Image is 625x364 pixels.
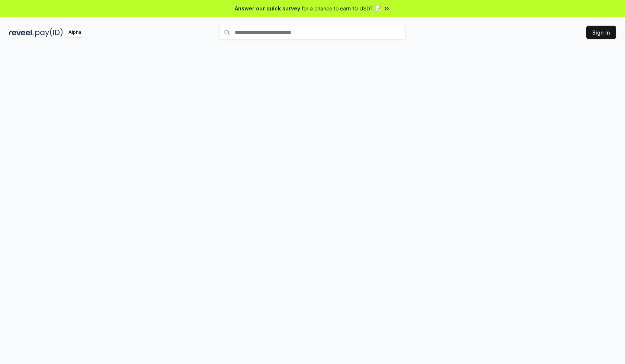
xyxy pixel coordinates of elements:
[586,26,616,39] button: Sign In
[235,4,300,12] span: Answer our quick survey
[64,28,85,37] div: Alpha
[9,28,34,37] img: reveel_dark
[302,4,381,12] span: for a chance to earn 10 USDT 📝
[35,28,63,37] img: pay_id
